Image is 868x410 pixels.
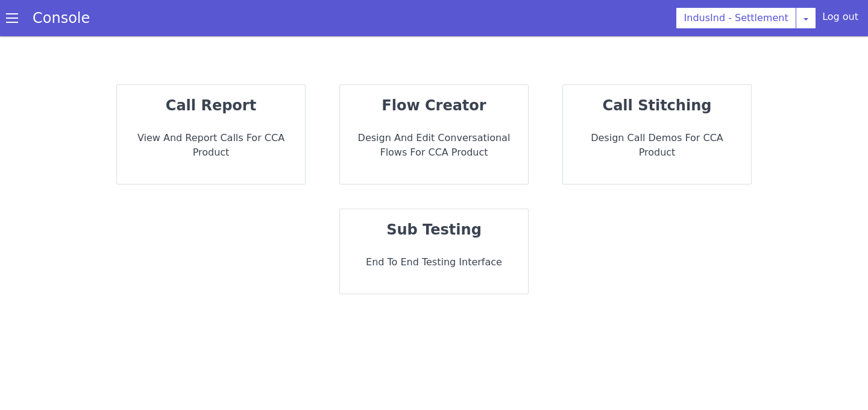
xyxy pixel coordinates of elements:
p: End to End Testing Interface [350,255,518,270]
button: IndusInd - Settlement [676,7,796,29]
div: Log out [822,10,858,29]
p: Design call demos for CCA Product [573,131,741,160]
strong: sub testing [386,221,482,238]
p: View and report calls for CCA Product [127,131,295,160]
strong: call stitching [603,97,712,114]
p: Design and Edit Conversational flows for CCA Product [350,131,518,160]
strong: flow creator [382,97,486,114]
a: Console [18,10,104,27]
strong: call report [166,97,256,114]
